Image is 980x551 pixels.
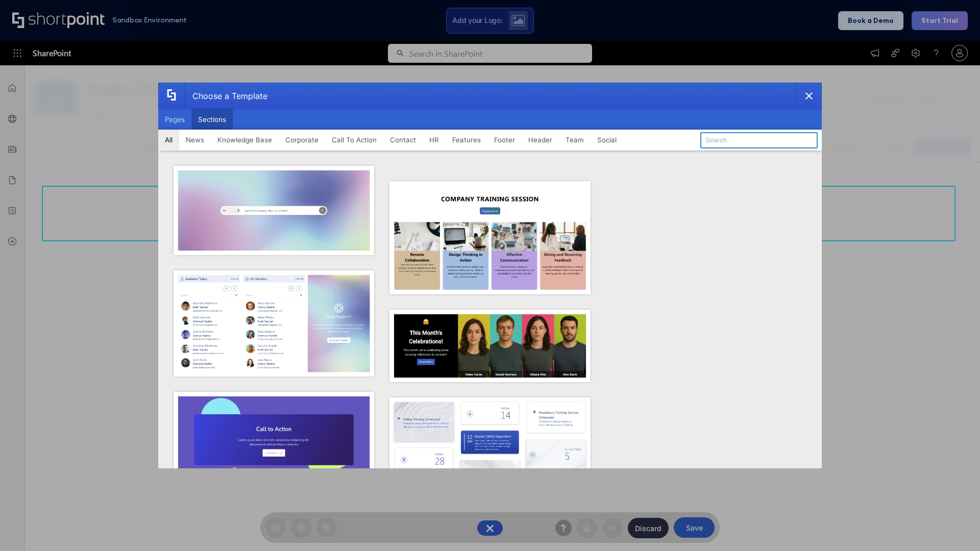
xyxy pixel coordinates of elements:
div: Choose a Template [184,83,267,109]
button: Pages [158,109,191,130]
button: Social [591,130,623,150]
button: HR [423,130,446,150]
input: Search [700,132,818,148]
button: Sections [191,109,233,130]
button: Header [522,130,559,150]
button: Contact [383,130,423,150]
button: Team [559,130,591,150]
button: Corporate [279,130,325,150]
button: News [179,130,211,150]
div: template selector [158,83,822,468]
button: All [158,130,179,150]
button: Knowledge Base [211,130,279,150]
button: Call To Action [325,130,383,150]
button: Features [446,130,487,150]
button: Footer [487,130,522,150]
iframe: Chat Widget [929,502,980,551]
